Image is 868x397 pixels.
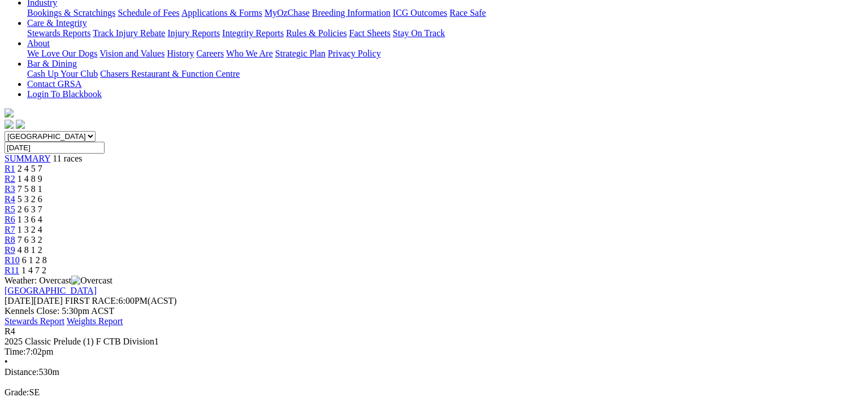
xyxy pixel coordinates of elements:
span: FIRST RACE: [65,296,118,306]
a: Breeding Information [312,8,390,18]
img: Overcast [71,276,112,286]
span: 4 8 1 2 [18,245,42,255]
div: 7:02pm [5,347,855,357]
a: Chasers Restaurant & Function Centre [100,69,240,78]
a: Stewards Report [5,316,64,326]
img: logo-grsa-white.png [5,108,14,117]
span: 7 6 3 2 [18,235,42,245]
a: Weights Report [67,316,123,326]
a: R1 [5,164,15,173]
a: Careers [196,49,224,58]
a: We Love Our Dogs [27,49,97,58]
span: 5 3 2 6 [18,194,42,204]
span: [DATE] [5,296,34,306]
img: twitter.svg [16,120,25,129]
a: Applications & Forms [181,8,262,18]
a: Vision and Values [99,49,164,58]
span: Time: [5,347,26,356]
div: Kennels Close: 5:30pm ACST [5,306,855,316]
a: R4 [5,194,15,204]
a: Race Safe [449,8,485,18]
a: Track Injury Rebate [93,28,165,38]
a: Who We Are [226,49,273,58]
div: 2025 Classic Prelude (1) F CTB Division1 [5,337,855,347]
span: Grade: [5,387,29,397]
a: R2 [5,174,15,184]
span: 1 3 6 4 [18,215,42,224]
span: • [5,357,8,367]
a: MyOzChase [264,8,310,18]
a: R7 [5,225,15,234]
span: 6:00PM(ACST) [65,296,177,306]
span: Distance: [5,367,38,377]
div: Industry [27,8,855,18]
span: R4 [5,326,15,336]
a: [GEOGRAPHIC_DATA] [5,286,97,295]
input: Select date [5,142,105,154]
a: About [27,38,50,48]
a: ICG Outcomes [393,8,447,18]
a: SUMMARY [5,154,50,163]
span: 1 4 8 9 [18,174,42,184]
div: Bar & Dining [27,69,855,79]
a: R10 [5,255,20,265]
a: Injury Reports [167,28,220,38]
a: Privacy Policy [328,49,381,58]
a: Schedule of Fees [118,8,179,18]
a: Fact Sheets [349,28,390,38]
span: 2 6 3 7 [18,204,42,214]
a: Contact GRSA [27,79,81,89]
img: facebook.svg [5,120,14,129]
span: 11 races [53,154,82,163]
span: 7 5 8 1 [18,184,42,194]
a: R8 [5,235,15,245]
div: Care & Integrity [27,28,855,38]
span: Weather: Overcast [5,276,112,285]
span: 2 4 5 7 [18,164,42,173]
a: Care & Integrity [27,18,87,28]
a: R3 [5,184,15,194]
a: Integrity Reports [222,28,284,38]
a: R11 [5,265,19,275]
a: History [167,49,194,58]
a: Strategic Plan [275,49,325,58]
a: Rules & Policies [286,28,347,38]
a: Bar & Dining [27,59,77,68]
a: R9 [5,245,15,255]
a: Stay On Track [393,28,445,38]
div: About [27,49,855,59]
a: Cash Up Your Club [27,69,98,78]
span: [DATE] [5,296,63,306]
a: Login To Blackbook [27,89,102,99]
span: 6 1 2 8 [22,255,47,265]
span: 1 3 2 4 [18,225,42,234]
a: Stewards Reports [27,28,90,38]
a: R6 [5,215,15,224]
a: R5 [5,204,15,214]
span: 1 4 7 2 [21,265,46,275]
a: Bookings & Scratchings [27,8,115,18]
div: 530m [5,367,855,377]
